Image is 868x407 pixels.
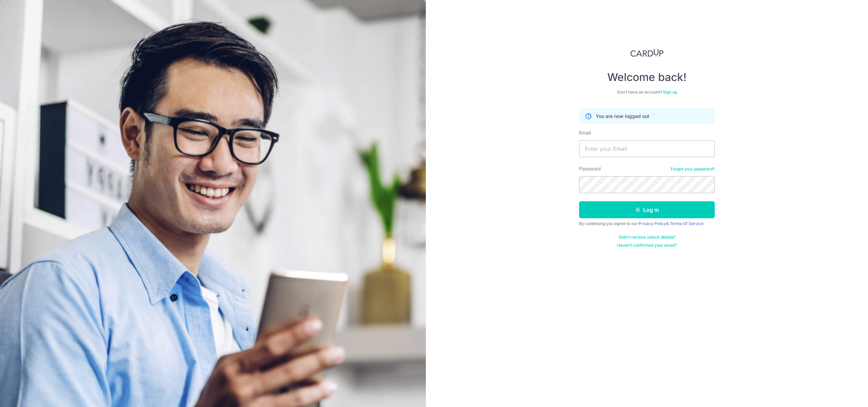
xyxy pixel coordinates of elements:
[596,113,649,120] p: You are now logged out
[579,140,715,157] input: Enter your Email
[670,221,704,226] a: Terms Of Service
[671,166,715,172] a: Forgot your password?
[579,165,601,172] label: Password
[638,221,666,226] a: Privacy Policy
[619,235,675,240] a: Didn't receive unlock details?
[579,70,715,84] h4: Welcome back!
[579,129,591,136] label: Email
[617,243,677,248] a: Haven't confirmed your email?
[663,89,677,95] a: Sign up
[579,89,715,95] div: Don’t have an account?
[579,221,715,226] div: By continuing you agree to our &
[579,201,715,218] button: Log in
[630,49,664,57] img: CardUp Logo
